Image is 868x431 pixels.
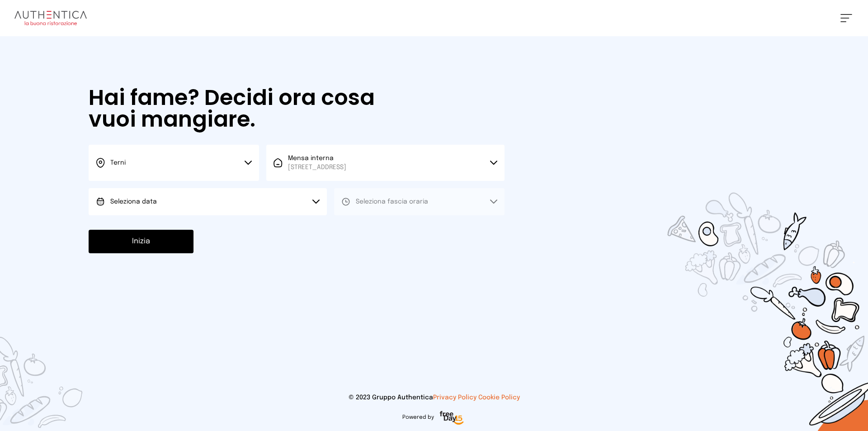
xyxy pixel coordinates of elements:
span: Terni [110,160,126,166]
span: [STREET_ADDRESS] [288,163,346,172]
a: Cookie Policy [478,394,520,401]
button: Terni [89,145,259,181]
button: Seleziona fascia oraria [334,188,505,215]
span: Seleziona fascia oraria [356,199,428,205]
span: Mensa interna [288,154,346,172]
img: logo.8f33a47.png [14,11,87,25]
h1: Hai fame? Decidi ora cosa vuoi mangiare. [89,87,401,130]
img: sticker-selezione-mensa.70a28f7.png [615,141,868,431]
img: logo-freeday.3e08031.png [438,409,466,427]
button: Mensa interna[STREET_ADDRESS] [266,145,505,181]
button: Inizia [89,230,193,253]
button: Seleziona data [89,188,327,215]
a: Privacy Policy [433,394,476,401]
p: © 2023 Gruppo Authentica [14,393,854,402]
span: Seleziona data [110,199,157,205]
span: Powered by [402,414,434,421]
